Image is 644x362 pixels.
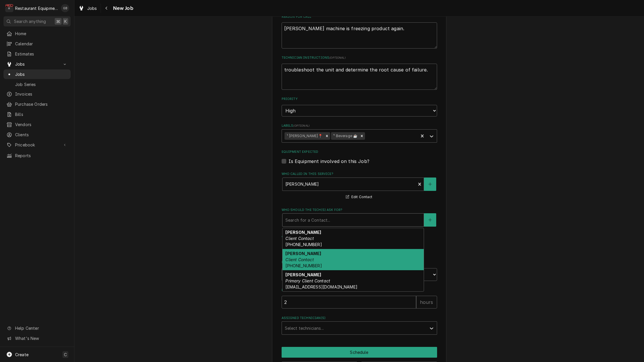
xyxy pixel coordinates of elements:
[282,15,437,49] div: Reason For Call
[102,3,111,13] button: Navigate back
[282,208,437,212] label: Who should the tech(s) ask for?
[15,153,68,159] span: Reports
[3,99,71,109] a: Purchase Orders
[424,178,436,191] button: Create New Contact
[282,260,437,281] div: Estimated Arrival Time
[3,140,71,150] a: Go to Pricebook
[87,5,97,11] span: Jobs
[285,284,357,289] span: [EMAIL_ADDRESS][DOMAIN_NAME]
[3,80,71,89] a: Job Series
[14,18,46,24] span: Search anything
[15,352,28,357] span: Create
[282,123,437,142] div: Labels
[359,132,365,140] div: Remove ⁴ Beverage ☕
[282,55,437,60] label: Technician Instructions
[424,213,436,227] button: Create New Contact
[282,208,437,227] div: Who should the tech(s) ask for?
[15,31,68,37] span: Home
[285,236,314,241] em: Client Contact
[428,182,432,186] svg: Create New Contact
[64,18,67,24] span: K
[428,218,432,222] svg: Create New Contact
[76,3,99,13] a: Jobs
[282,172,437,176] label: Who called in this service?
[285,263,322,268] span: [PHONE_NUMBER]
[282,347,437,358] button: Schedule
[15,142,59,148] span: Pricebook
[61,4,69,12] div: GB
[285,242,322,247] span: [PHONE_NUMBER]
[3,110,71,119] a: Bills
[15,335,67,341] span: What's New
[15,61,59,67] span: Jobs
[282,64,437,90] textarea: troubleshoot the unit and determine the root cause of failure.
[282,15,437,19] label: Reason For Call
[285,230,321,235] strong: [PERSON_NAME]
[15,325,67,331] span: Help Center
[285,278,330,283] em: Primary Client Contact
[3,39,71,49] a: Calendar
[3,59,71,69] a: Go to Jobs
[15,51,68,57] span: Estimates
[282,22,437,49] textarea: [PERSON_NAME] machine is freezing product again.
[15,5,58,11] div: Restaurant Equipment Diagnostics
[15,71,68,77] span: Jobs
[282,97,437,116] div: Priority
[285,251,321,256] strong: [PERSON_NAME]
[3,89,71,99] a: Invoices
[3,334,71,343] a: Go to What's New
[15,91,68,97] span: Invoices
[282,234,437,239] label: Attachments
[3,29,71,38] a: Home
[324,132,330,140] div: Remove ¹ Beckley📍
[282,288,437,309] div: Estimated Job Duration
[282,172,437,200] div: Who called in this service?
[15,81,68,87] span: Job Series
[285,132,324,140] div: ¹ [PERSON_NAME]📍
[15,132,68,138] span: Clients
[416,296,437,309] div: hours
[5,4,13,12] div: Restaurant Equipment Diagnostics's Avatar
[3,16,71,26] button: Search anything⌘K
[282,150,437,154] label: Equipment Expected
[293,124,310,127] span: ( optional )
[282,316,437,320] label: Assigned Technician(s)
[5,4,13,12] div: R
[111,4,133,12] span: New Job
[282,347,437,358] div: Button Group Row
[3,69,71,79] a: Jobs
[329,56,346,59] span: ( optional )
[282,260,437,265] label: Estimated Arrival Time
[3,49,71,59] a: Estimates
[282,268,357,281] input: Date
[285,257,314,262] em: Client Contact
[61,4,69,12] div: Gary Beaver's Avatar
[282,55,437,89] div: Technician Instructions
[15,121,68,128] span: Vendors
[3,323,71,333] a: Go to Help Center
[15,101,68,107] span: Purchase Orders
[3,130,71,139] a: Clients
[64,352,67,358] span: C
[15,41,68,47] span: Calendar
[345,193,373,201] button: Edit Contact
[282,123,437,128] label: Labels
[282,234,437,253] div: Attachments
[282,288,437,293] label: Estimated Job Duration
[282,97,437,101] label: Priority
[3,151,71,160] a: Reports
[15,111,68,117] span: Bills
[289,158,369,165] label: Is Equipment involved on this Job?
[331,132,359,140] div: ⁴ Beverage ☕
[56,18,60,24] span: ⌘
[282,316,437,335] div: Assigned Technician(s)
[282,150,437,164] div: Equipment Expected
[3,120,71,129] a: Vendors
[285,272,321,277] strong: [PERSON_NAME]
